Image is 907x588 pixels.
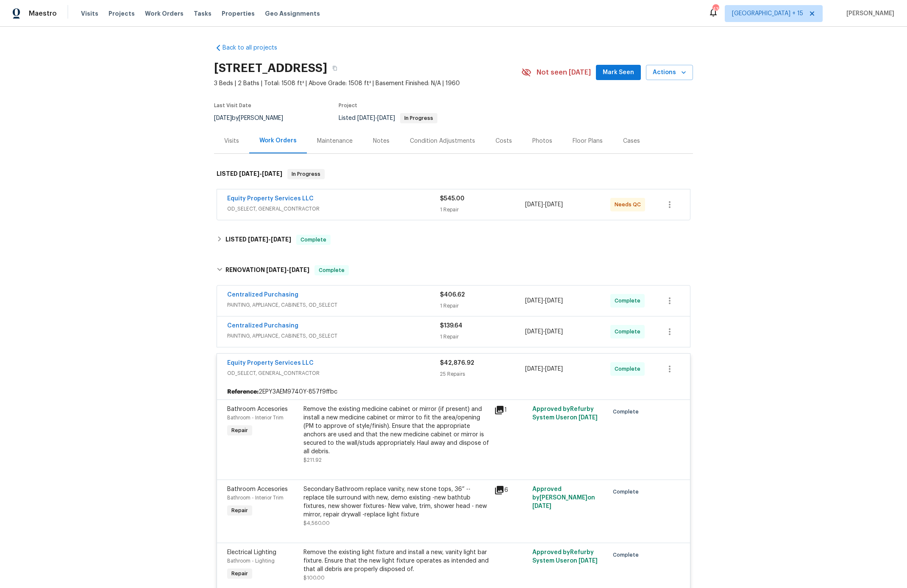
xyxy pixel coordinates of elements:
div: Cases [623,137,640,145]
span: [DATE] [545,329,563,335]
div: 25 Repairs [440,370,525,378]
span: Mark Seen [603,67,634,78]
span: OD_SELECT, GENERAL_CONTRACTOR [227,369,440,377]
span: [DATE] [214,115,232,121]
span: - [266,267,309,273]
span: Bathroom - Interior Trim [227,415,284,420]
span: Bathroom Accesories [227,486,288,492]
span: [DATE] [239,171,259,177]
div: Costs [495,137,512,145]
a: Centralized Purchasing [227,323,298,329]
div: by [PERSON_NAME] [214,113,293,123]
span: [DATE] [532,503,551,509]
div: Remove the existing medicine cabinet or mirror (if present) and install a new medicine cabinet or... [303,405,489,456]
button: Mark Seen [596,65,641,80]
span: Last Visit Date [214,103,251,108]
span: Needs QC [615,200,644,209]
div: Notes [373,137,390,145]
b: Reference: [227,388,259,396]
span: - [525,365,563,373]
div: LISTED [DATE]-[DATE]In Progress [214,161,693,188]
span: [DATE] [525,366,543,372]
span: Complete [613,488,642,496]
span: [DATE] [289,267,309,273]
span: Bathroom - Lighting [227,558,275,563]
div: Condition Adjustments [410,137,475,145]
span: [DATE] [248,236,268,242]
div: 1 [494,405,527,415]
span: $42,876.92 [440,360,474,366]
span: Geo Assignments [265,9,320,18]
span: Approved by Refurby System User on [532,406,598,421]
span: [DATE] [545,202,563,208]
span: [DATE] [525,329,543,335]
h2: [STREET_ADDRESS] [214,64,327,72]
span: In Progress [288,170,324,178]
a: Back to all projects [214,44,295,52]
span: - [357,115,395,121]
span: [DATE] [266,267,287,273]
span: Maestro [29,9,57,18]
span: Complete [615,297,644,305]
span: Not seen [DATE] [537,68,591,77]
span: $139.64 [440,323,462,329]
div: 6 [494,485,527,495]
span: Actions [653,67,686,78]
div: Visits [224,137,239,145]
span: Approved by [PERSON_NAME] on [532,486,595,509]
div: 433 [712,5,718,14]
span: Repair [228,569,251,578]
span: Repair [228,426,251,435]
span: - [525,297,563,305]
span: Complete [297,236,330,244]
span: [DATE] [525,298,543,304]
span: - [248,236,291,242]
button: Copy Address [327,61,342,76]
span: [DATE] [377,115,395,121]
span: Tasks [194,11,211,17]
h6: LISTED [217,169,282,179]
span: - [239,171,282,177]
span: Project [339,103,357,108]
a: Centralized Purchasing [227,292,298,298]
div: 2EPY3AEM9740Y-857f9ffbc [217,384,690,399]
span: [DATE] [525,202,543,208]
div: 1 Repair [440,302,525,310]
span: OD_SELECT, GENERAL_CONTRACTOR [227,205,440,213]
span: Complete [615,365,644,373]
span: [DATE] [271,236,291,242]
span: Complete [615,327,644,336]
span: Bathroom Accesories [227,406,288,412]
div: Secondary Bathroom replace vanity, new stone tops, 36” --replace tile surround with new, demo exi... [303,485,489,519]
span: In Progress [401,116,437,121]
div: LISTED [DATE]-[DATE]Complete [214,230,693,250]
a: Equity Property Services LLC [227,196,314,202]
span: 3 Beds | 2 Baths | Total: 1508 ft² | Above Grade: 1508 ft² | Basement Finished: N/A | 1960 [214,79,521,88]
span: [DATE] [262,171,282,177]
span: [DATE] [579,415,598,421]
span: $406.62 [440,292,465,298]
span: Complete [613,408,642,416]
span: Projects [109,9,135,18]
div: Remove the existing light fixture and install a new, vanity light bar fixture. Ensure that the ne... [303,548,489,574]
span: [GEOGRAPHIC_DATA] + 15 [732,9,803,18]
span: [PERSON_NAME] [843,9,894,18]
span: - [525,327,563,336]
span: Repair [228,506,251,515]
span: [DATE] [545,298,563,304]
h6: RENOVATION [225,265,309,275]
span: $211.92 [303,458,322,463]
button: Actions [646,65,693,80]
span: Bathroom - Interior Trim [227,495,284,500]
a: Equity Property Services LLC [227,360,314,366]
span: Visits [81,9,98,18]
span: [DATE] [357,115,375,121]
span: [DATE] [545,366,563,372]
div: Floor Plans [573,137,603,145]
span: Approved by Refurby System User on [532,549,598,564]
span: $545.00 [440,196,465,202]
span: [DATE] [579,558,598,564]
div: Photos [532,137,552,145]
div: 1 Repair [440,333,525,341]
span: Listed [339,115,437,121]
